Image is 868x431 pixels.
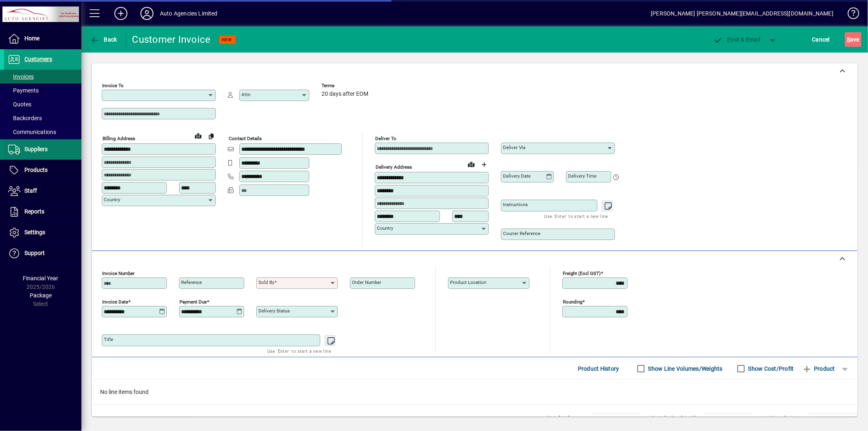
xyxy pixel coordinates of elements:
span: Settings [24,229,45,235]
mat-label: Sold by [258,279,274,285]
mat-hint: Use 'Enter' to start a new line [544,211,608,221]
button: Cancel [810,32,832,47]
span: NEW [222,37,232,42]
mat-label: Payment due [179,299,207,305]
mat-label: Freight (excl GST) [563,270,601,276]
span: Quotes [8,101,31,108]
mat-label: Delivery status [258,308,290,314]
a: View on map [192,129,205,142]
a: Knowledge Base [842,2,858,28]
mat-label: Country [104,197,120,202]
span: Product History [578,362,619,375]
span: Invoices [8,73,34,80]
a: Payments [4,84,81,97]
mat-label: Deliver To [375,136,396,141]
span: Suppliers [24,146,48,152]
mat-label: Attn [241,92,250,97]
span: Communications [8,129,56,135]
mat-label: Title [104,336,113,342]
td: 0.00 [809,414,857,424]
span: Terms [321,83,370,88]
button: Back [88,32,119,47]
span: Backorders [8,115,42,121]
span: P [728,36,731,43]
mat-label: Country [377,225,393,231]
span: Reports [24,208,44,215]
a: Reports [4,202,81,222]
mat-label: Product location [450,279,486,285]
span: ave [847,33,859,46]
mat-label: Reference [181,279,202,285]
td: Total Volume [543,414,592,424]
a: Staff [4,181,81,201]
mat-label: Rounding [563,299,582,305]
span: Financial Year [23,275,59,281]
a: Suppliers [4,139,81,160]
td: GST exclusive [760,414,809,424]
span: Back [90,36,117,43]
button: Profile [134,6,160,21]
mat-label: Invoice date [102,299,128,305]
a: Quotes [4,97,81,111]
span: Products [24,167,48,173]
span: Support [24,250,45,256]
mat-label: Invoice number [102,270,135,276]
span: Payments [8,87,39,94]
a: Backorders [4,111,81,125]
mat-label: Deliver via [503,145,525,150]
span: Package [30,292,52,299]
span: Staff [24,187,37,194]
a: Support [4,243,81,264]
span: Cancel [812,33,830,46]
span: Customers [24,56,52,62]
a: Settings [4,222,81,243]
span: Home [24,35,39,42]
mat-label: Instructions [503,202,528,207]
button: Save [845,32,861,47]
mat-label: Delivery time [568,173,597,179]
button: Product History [575,361,623,376]
button: Choose address [478,158,491,171]
td: 0.0000 M³ [592,414,641,424]
span: ost & Email [713,36,761,43]
mat-label: Delivery date [503,173,531,179]
a: Products [4,160,81,180]
div: [PERSON_NAME] [PERSON_NAME][EMAIL_ADDRESS][DOMAIN_NAME] [651,7,833,20]
mat-label: Order number [352,279,381,285]
label: Show Cost/Profit [747,365,794,373]
button: Product [798,361,839,376]
span: Product [802,362,835,375]
div: Customer Invoice [132,33,211,46]
mat-label: Courier Reference [503,231,540,236]
div: No line items found [92,380,857,405]
button: Post & Email [709,32,765,47]
button: Add [108,6,134,21]
a: Communications [4,125,81,139]
span: S [847,36,850,43]
button: Copy to Delivery address [205,130,218,143]
div: Auto Agencies Limited [160,7,218,20]
mat-label: Invoice To [102,83,124,88]
a: Home [4,29,81,49]
label: Show Line Volumes/Weights [647,365,723,373]
td: 0.00 [704,414,753,424]
mat-hint: Use 'Enter' to start a new line [267,346,331,356]
a: Invoices [4,70,81,84]
app-page-header-button: Back [81,32,126,47]
span: 20 days after EOM [321,91,368,97]
td: Freight (excl GST) [647,414,704,424]
a: View on map [465,158,478,171]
